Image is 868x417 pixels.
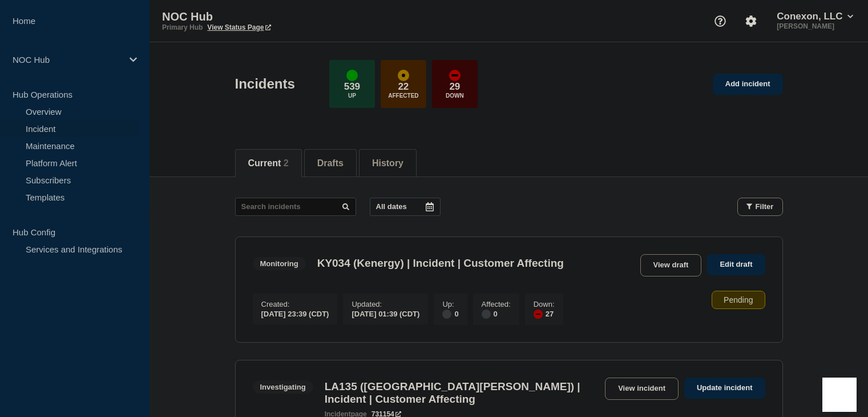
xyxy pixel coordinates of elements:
[370,198,441,216] button: All dates
[482,308,511,319] div: 0
[235,198,356,216] input: Search incidents
[284,158,289,168] span: 2
[248,158,289,169] button: Current 2
[235,76,295,92] h1: Incidents
[482,310,491,319] div: disabled
[346,70,358,81] div: up
[442,300,458,308] p: Up :
[737,198,783,216] button: Filter
[756,202,774,211] span: Filter
[344,81,360,93] p: 539
[325,380,599,406] h3: LA135 ([GEOGRAPHIC_DATA][PERSON_NAME]) | Incident | Customer Affecting
[352,308,419,318] div: [DATE] 01:39 (CDT)
[774,22,855,30] p: [PERSON_NAME]
[162,23,203,31] p: Primary Hub
[712,291,765,309] div: Pending
[253,380,313,394] span: Investigating
[605,378,679,400] a: View incident
[442,308,458,319] div: 0
[449,70,461,81] div: down
[317,158,344,169] button: Drafts
[708,9,732,33] button: Support
[482,300,511,308] p: Affected :
[822,378,857,412] iframe: Help Scout Beacon - Open
[162,10,390,23] p: NOC Hub
[388,93,418,99] p: Affected
[684,378,765,399] a: Update incident
[372,158,403,169] button: History
[398,70,409,81] div: affected
[707,254,765,275] a: Edit draft
[261,300,329,308] p: Created :
[640,254,702,276] a: View draft
[352,300,419,308] p: Updated :
[534,300,555,308] p: Down :
[534,310,543,319] div: down
[261,308,329,318] div: [DATE] 23:39 (CDT)
[774,11,855,22] button: Conexon, LLC
[398,81,409,93] p: 22
[713,74,783,95] a: Add incident
[207,23,271,31] a: View Status Page
[449,81,460,93] p: 29
[13,55,122,65] p: NOC Hub
[348,93,356,99] p: Up
[442,310,451,319] div: disabled
[739,9,763,33] button: Account settings
[446,93,464,99] p: Down
[253,257,306,270] span: Monitoring
[317,257,564,270] h3: KY034 (Kenergy) | Incident | Customer Affecting
[376,202,407,211] p: All dates
[534,308,555,319] div: 27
